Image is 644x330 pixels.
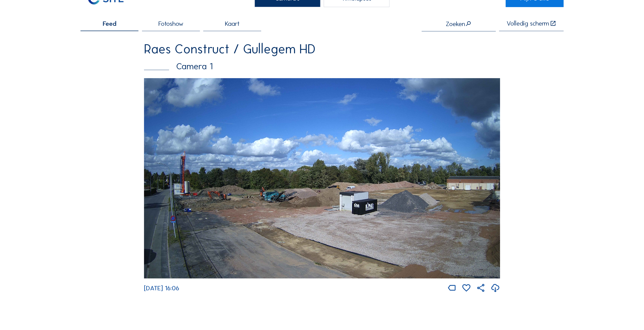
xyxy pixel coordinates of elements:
[103,20,116,27] span: Feed
[144,284,179,292] span: [DATE] 16:06
[158,20,183,27] span: Fotoshow
[225,20,240,27] span: Kaart
[144,78,500,278] img: Image
[507,20,549,27] div: Volledig scherm
[144,62,500,71] div: Camera 1
[144,43,500,56] div: Raes Construct / Gullegem HD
